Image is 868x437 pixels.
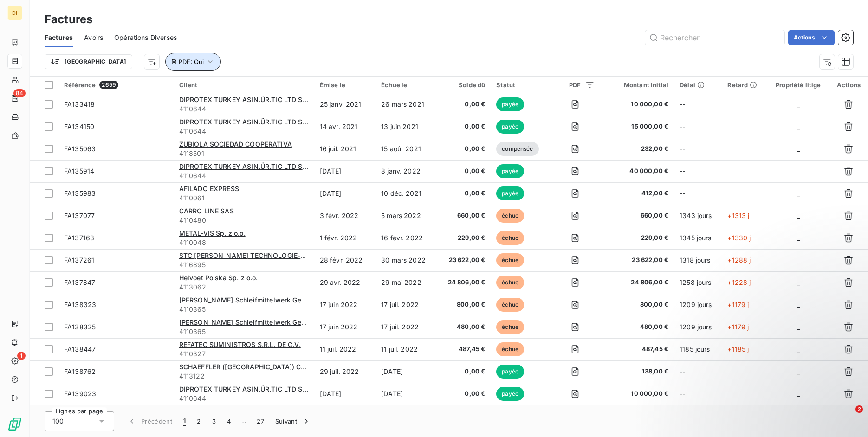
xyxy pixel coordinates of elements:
td: 29 juil. 2022 [314,360,376,383]
td: [DATE] [376,383,437,405]
div: Montant initial [606,81,669,89]
td: 30 mars 2022 [376,249,437,271]
td: [DATE] [376,360,437,383]
td: [DATE] [314,182,376,205]
span: 2 [855,405,863,413]
td: 17 juil. 2022 [376,316,437,338]
td: 11 juil. 2022 [314,338,376,360]
span: 4110365 [179,305,309,314]
span: payée [496,365,524,379]
td: 1209 jours [674,316,722,338]
span: +1185 j [727,345,749,353]
button: Actions [788,30,835,45]
div: Délai [680,81,716,89]
span: FA138762 [64,367,96,375]
span: FA138325 [64,323,96,331]
td: 1318 jours [674,249,722,271]
div: DI [7,6,22,20]
span: 4110644 [179,394,309,403]
span: 100 [52,417,64,426]
td: [DATE] [376,405,437,427]
span: 480,00 € [443,322,486,332]
td: [DATE] [314,405,376,427]
span: _ [797,278,800,286]
img: Logo LeanPay [7,417,22,431]
div: Échue le [381,81,431,89]
button: 1 [178,411,191,431]
span: AFILADO EXPRESS [179,185,239,193]
span: 4110644 [179,104,309,114]
div: Statut [496,81,544,89]
td: 11 juil. 2022 [376,338,437,360]
td: 5 mars 2022 [376,205,437,227]
span: 4113062 [179,283,309,292]
td: 29 avr. 2022 [314,271,376,294]
div: Client [179,81,309,89]
span: _ [797,100,800,108]
span: 4110480 [179,216,309,225]
span: échue [496,209,524,223]
span: FA133418 [64,100,95,108]
span: PDF : Oui [179,58,204,65]
span: _ [797,189,800,197]
span: [PERSON_NAME] Schleifmittelwerk Ges. m. b. H [179,318,331,326]
td: 1343 jours [674,205,722,227]
span: Helvoet Polska Sp. z o.o. [179,274,258,282]
span: +1228 j [727,278,751,286]
span: DIPROTEX TURKEY ASIN.ÜR.TIC LTD STI [179,385,309,393]
div: Actions [835,81,862,89]
button: [GEOGRAPHIC_DATA] [45,54,132,69]
span: Référence [64,81,96,89]
span: FA134150 [64,122,94,130]
td: 13 juin 2021 [376,116,437,138]
td: 1185 jours [674,338,722,360]
span: _ [797,212,800,219]
td: -- [674,138,722,160]
td: -- [674,160,722,182]
span: 1 [17,352,26,360]
span: 23 622,00 € [443,256,486,265]
span: +1313 j [727,212,749,219]
span: [PERSON_NAME] Schleifmittelwerk Ges. m. b. H [179,296,331,304]
span: 0,00 € [443,122,486,131]
td: 29 mai 2022 [376,271,437,294]
td: -- [674,360,722,383]
span: payée [496,186,524,200]
span: FA137077 [64,212,95,219]
span: 10 000,00 € [606,389,669,398]
span: payée [496,97,524,111]
span: _ [797,145,800,153]
span: 4118501 [179,149,309,158]
span: 2659 [99,81,118,89]
span: 4110048 [179,238,309,247]
td: [DATE] [314,383,376,405]
span: REFATEC SUMINISTROS S.R.L. DE C.V. [179,341,301,348]
span: 800,00 € [606,300,669,309]
td: -- [674,405,722,427]
span: 229,00 € [443,233,486,243]
span: compensée [496,142,538,156]
span: FA137261 [64,256,94,264]
td: -- [674,383,722,405]
button: Suivant [270,411,317,431]
td: -- [674,182,722,205]
td: 17 juin 2022 [314,316,376,338]
input: Rechercher [645,30,784,45]
h3: Factures [45,11,92,28]
td: -- [674,116,722,138]
button: 27 [251,411,270,431]
span: échue [496,231,524,245]
span: Factures [45,33,73,42]
span: FA138447 [64,345,96,353]
span: 40 000,00 € [606,167,669,176]
span: 15 000,00 € [606,122,669,131]
span: 800,00 € [443,300,486,309]
span: 232,00 € [606,144,669,154]
span: _ [797,323,800,331]
span: 23 622,00 € [606,256,669,265]
iframe: Intercom live chat [836,405,859,428]
span: DIPROTEX TURKEY ASIN.ÜR.TIC LTD STI [179,96,309,103]
span: ZUBIOLA SOCIEDAD COOPERATIVA [179,140,292,148]
td: 16 juil. 2021 [314,138,376,160]
span: _ [797,256,800,264]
